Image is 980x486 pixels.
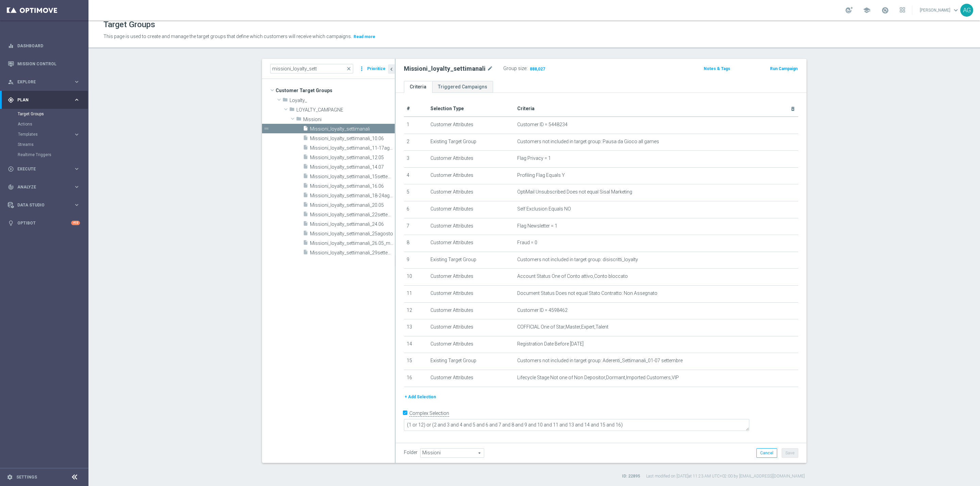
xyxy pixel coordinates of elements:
[303,164,308,171] i: insert_drive_file
[404,336,428,353] td: 14
[404,218,428,235] td: 7
[18,121,71,127] a: Actions
[8,55,80,73] div: Mission Control
[517,273,628,279] span: Account Status One of Conto attivo,Conto bloccato
[8,43,14,49] i: equalizer
[517,358,683,364] span: Customers not included in target group: Aderenti_Settimanali_01-07 settembre
[310,250,395,256] span: Missioni_loyalty_settimanali_29settembre
[289,106,295,114] i: folder
[404,235,428,252] td: 8
[428,285,514,302] td: Customer Attributes
[17,214,71,232] a: Optibot
[18,119,88,129] div: Actions
[103,34,352,39] span: This page is used to create and manage the target groups that define which customers will receive...
[404,101,428,117] th: #
[517,341,584,347] span: Registration Date Before [DATE]
[18,139,88,150] div: Streams
[428,151,514,168] td: Customer Attributes
[18,142,71,147] a: Streams
[16,475,37,479] a: Settings
[303,230,308,238] i: insert_drive_file
[310,164,395,170] span: Missioni_loyalty_settimanali_14.07
[404,450,418,455] label: Folder
[7,220,80,226] button: lightbulb Optibot +10
[18,152,71,157] a: Realtime Triggers
[404,167,428,184] td: 4
[358,64,365,73] i: more_vert
[73,97,80,103] i: keyboard_arrow_right
[529,66,546,73] span: 888,027
[8,37,80,55] div: Dashboard
[7,97,80,103] button: gps_fixed Plan keyboard_arrow_right
[517,290,657,296] span: Document Status Does not equal Stato Contratto: Non Assegnato
[18,129,88,139] div: Templates
[310,221,395,227] span: Missioni_loyalty_settimanali_24.06
[404,319,428,336] td: 13
[517,223,557,229] span: Flag Newsletter = 1
[303,249,308,257] i: insert_drive_file
[428,235,514,252] td: Customer Attributes
[517,172,565,178] span: Profiling Flag Equals Y
[73,79,80,85] i: keyboard_arrow_right
[404,81,432,93] a: Criteria
[310,240,395,246] span: Missioni_loyalty_settimanali_26.05_ma-st
[310,145,395,151] span: Missioni_loyalty_settimanali_11-17agosto
[428,319,514,336] td: Customer Attributes
[8,202,73,208] div: Data Studio
[310,126,395,132] span: Missioni_loyalty_settimanali
[270,64,353,73] input: Quick find group or folder
[17,55,80,73] a: Mission Control
[303,240,308,248] i: insert_drive_file
[428,252,514,269] td: Existing Target Group
[18,132,80,137] div: Templates keyboard_arrow_right
[303,173,308,181] i: insert_drive_file
[18,132,67,136] span: Templates
[310,212,395,218] span: Missioni_loyalty_settimanali_22settembre
[517,106,535,111] span: Criteria
[428,218,514,235] td: Customer Attributes
[517,139,659,145] span: Customers not included in target group: Pausa da Gioco all games
[517,307,568,313] span: Customer ID = 4598462
[303,125,308,133] i: insert_drive_file
[346,66,352,71] span: close
[428,302,514,319] td: Customer Attributes
[428,201,514,218] td: Customer Attributes
[17,80,73,84] span: Explore
[404,134,428,151] td: 2
[404,370,428,387] td: 16
[290,98,395,103] span: Loyalty_
[7,43,80,49] div: equalizer Dashboard
[303,145,308,152] i: insert_drive_file
[17,203,73,207] span: Data Studio
[432,81,493,93] a: Triggered Campaigns
[404,65,486,73] h2: Missioni_loyalty_settimanali
[303,211,308,219] i: insert_drive_file
[8,79,73,85] div: Explore
[17,167,73,171] span: Execute
[388,64,395,74] button: chevron_left
[303,192,308,200] i: insert_drive_file
[8,97,14,103] i: gps_fixed
[7,202,80,208] div: Data Studio keyboard_arrow_right
[282,97,288,105] i: folder
[7,184,80,190] button: track_changes Analyze keyboard_arrow_right
[404,285,428,302] td: 11
[17,98,73,102] span: Plan
[526,66,527,71] label: :
[103,20,155,30] h1: Target Groups
[7,474,13,480] i: settings
[303,202,308,210] i: insert_drive_file
[276,86,395,95] span: Customer Target Groups
[428,134,514,151] td: Existing Target Group
[310,155,395,161] span: Missioni_loyalty_settimanali_12.05
[303,117,395,122] span: Missioni
[517,257,638,263] span: Customers not included in target group: disiscritti_loyalty
[7,61,80,67] button: Mission Control
[18,132,73,136] div: Templates
[310,202,395,208] span: Missioni_loyalty_settimanali_20.05
[863,6,870,14] span: school
[428,353,514,370] td: Existing Target Group
[404,269,428,286] td: 10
